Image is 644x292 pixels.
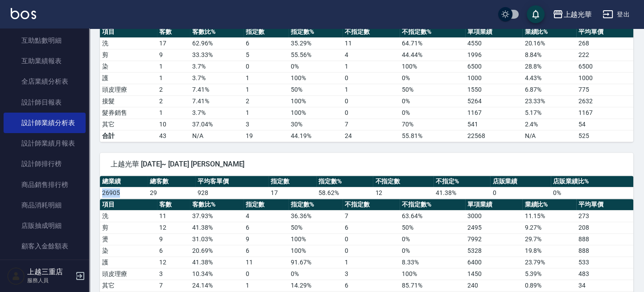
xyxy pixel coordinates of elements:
td: 剪 [100,222,157,233]
td: 43 [157,130,190,142]
td: 100 % [400,268,466,280]
td: 0 [343,107,400,118]
a: 設計師業績分析表 [4,113,86,133]
td: 20.69 % [190,245,244,256]
th: 客數 [157,26,190,38]
td: 10 [157,118,190,130]
td: 1550 [465,84,522,95]
td: 頭皮理療 [100,268,157,280]
td: 6 [244,245,289,256]
a: 顧客入金餘額表 [4,236,86,256]
td: 4 [343,49,400,61]
th: 指定數% [289,199,342,211]
td: 888 [576,245,633,256]
td: 1 [244,280,289,291]
td: 100 % [289,233,342,245]
td: 6.87 % [522,84,576,95]
td: 222 [576,49,633,61]
td: 12 [157,222,190,233]
th: 店販業績比% [551,176,633,187]
td: 11.15 % [522,210,576,222]
th: 指定數% [289,26,342,38]
td: 11 [157,210,190,222]
td: 44.44 % [400,49,466,61]
td: 3 [343,268,400,280]
td: 4 [244,210,289,222]
td: 3.7 % [190,107,244,118]
td: 50 % [400,222,466,233]
td: 22568 [465,130,522,142]
td: 30 % [289,118,342,130]
td: 55.56 % [289,49,342,61]
td: 0.89 % [522,280,576,291]
td: 0 % [400,72,466,84]
td: 0 % [400,107,466,118]
th: 平均客單價 [195,176,268,187]
td: 483 [576,268,633,280]
td: 1 [157,107,190,118]
td: 3000 [465,210,522,222]
td: N/A [190,130,244,142]
th: 總客數 [148,176,195,187]
td: 頭皮理療 [100,84,157,95]
td: 34 [576,280,633,291]
td: 合計 [100,130,157,142]
td: 58.62 % [316,187,373,199]
td: 髮券銷售 [100,107,157,118]
td: 29 [148,187,195,199]
th: 不指定數 [373,176,433,187]
td: 54 [576,118,633,130]
td: 1167 [576,107,633,118]
td: 19 [244,130,289,142]
td: 24 [343,130,400,142]
td: 2.4 % [522,118,576,130]
td: 6500 [465,61,522,72]
td: 64.71 % [400,37,466,49]
table: a dense table [100,26,633,142]
td: 9 [157,233,190,245]
td: 23.33 % [522,95,576,107]
td: 6400 [465,256,522,268]
th: 不指定數% [400,199,466,211]
td: 1 [157,61,190,72]
td: 12 [157,256,190,268]
td: 1 [343,256,400,268]
a: 互助業績報表 [4,51,86,71]
td: 剪 [100,49,157,61]
a: 商品消耗明細 [4,195,86,215]
th: 項目 [100,26,157,38]
td: 9.27 % [522,222,576,233]
td: 7 [157,280,190,291]
td: 12 [373,187,433,199]
td: 31.03 % [190,233,244,245]
p: 服務人員 [27,276,73,284]
td: 6 [343,222,400,233]
td: 6 [157,245,190,256]
td: 11 [343,37,400,49]
td: 525 [576,130,633,142]
td: 3 [244,118,289,130]
td: 洗 [100,210,157,222]
td: 100 % [400,61,466,72]
td: 1996 [465,49,522,61]
td: 0 [244,61,289,72]
td: 0 % [551,187,633,199]
a: 全店業績分析表 [4,71,86,92]
td: 1167 [465,107,522,118]
td: 273 [576,210,633,222]
td: 541 [465,118,522,130]
td: 染 [100,245,157,256]
td: 55.81% [400,130,466,142]
td: 0 [343,72,400,84]
td: 17 [268,187,316,199]
td: 1000 [465,72,522,84]
td: 63.64 % [400,210,466,222]
td: 0 % [400,245,466,256]
td: 91.67 % [289,256,342,268]
th: 平均單價 [576,199,633,211]
td: 1 [157,72,190,84]
td: 0 [490,187,551,199]
td: 29.7 % [522,233,576,245]
th: 總業績 [100,176,148,187]
td: 6 [244,37,289,49]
